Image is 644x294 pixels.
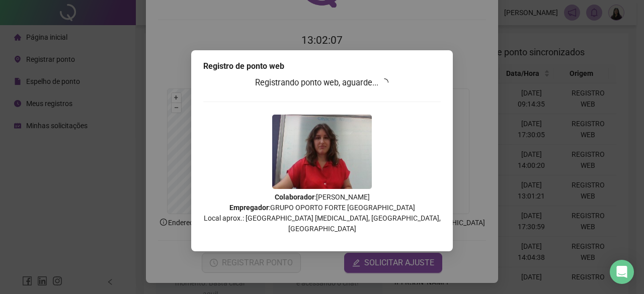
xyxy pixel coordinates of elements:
div: Open Intercom Messenger [610,260,634,284]
strong: Colaborador [275,193,314,201]
strong: Empregador [229,204,269,212]
p: : [PERSON_NAME] : GRUPO OPORTO FORTE [GEOGRAPHIC_DATA] Local aprox.: [GEOGRAPHIC_DATA] [MEDICAL_D... [203,192,441,234]
div: Registro de ponto web [203,60,441,72]
span: loading [379,76,390,88]
h3: Registrando ponto web, aguarde... [203,76,441,89]
img: 9k= [272,115,372,189]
